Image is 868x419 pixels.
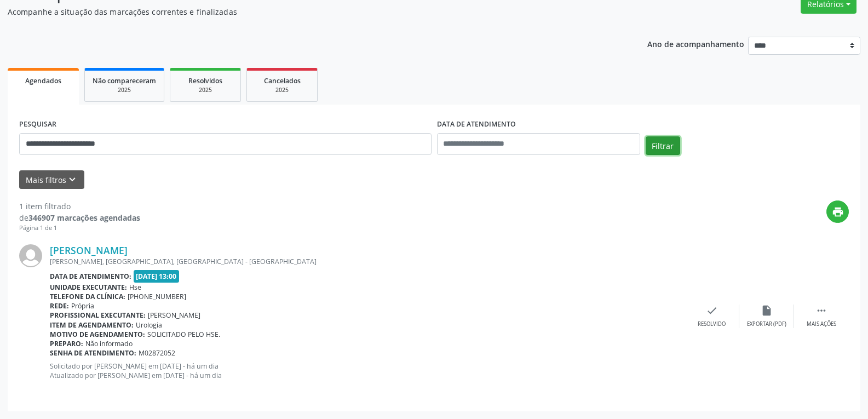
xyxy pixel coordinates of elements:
span: Cancelados [264,76,301,85]
div: 2025 [178,86,233,94]
i:  [815,305,827,317]
span: Não compareceram [93,76,156,85]
i: insert_drive_file [761,305,773,317]
span: Própria [71,301,94,311]
strong: 346907 marcações agendadas [28,213,140,223]
div: Mais ações [807,320,836,328]
span: Hse [129,283,141,292]
label: DATA DE ATENDIMENTO [437,116,516,133]
a: [PERSON_NAME] [50,244,128,256]
b: Data de atendimento: [50,272,131,281]
p: Ano de acompanhamento [647,37,744,50]
label: PESQUISAR [19,116,56,133]
b: Senha de atendimento: [50,348,136,358]
button: Mais filtroskeyboard_arrow_down [19,170,84,190]
b: Item de agendamento: [50,320,134,330]
i: print [832,206,844,218]
p: Solicitado por [PERSON_NAME] em [DATE] - há um dia Atualizado por [PERSON_NAME] em [DATE] - há um... [50,361,685,380]
div: Exportar (PDF) [747,320,786,328]
div: Resolvido [698,320,726,328]
div: 2025 [93,86,156,94]
b: Motivo de agendamento: [50,330,145,339]
div: 1 item filtrado [19,200,140,212]
span: Agendados [25,76,61,85]
span: Não informado [85,339,133,348]
div: 2025 [255,86,309,94]
span: M02872052 [139,348,175,358]
span: [PHONE_NUMBER] [128,292,186,301]
b: Rede: [50,301,69,311]
i: keyboard_arrow_down [66,174,78,186]
div: de [19,212,140,223]
p: Acompanhe a situação das marcações correntes e finalizadas [8,6,605,18]
div: [PERSON_NAME], [GEOGRAPHIC_DATA], [GEOGRAPHIC_DATA] - [GEOGRAPHIC_DATA] [50,257,685,266]
div: Página 1 de 1 [19,223,140,233]
img: img [19,244,42,267]
b: Unidade executante: [50,283,127,292]
span: Resolvidos [188,76,222,85]
span: [DATE] 13:00 [134,270,180,283]
button: Filtrar [646,136,680,155]
button: print [826,200,849,223]
b: Telefone da clínica: [50,292,125,301]
span: SOLICITADO PELO HSE. [147,330,220,339]
i: check [706,305,718,317]
span: Urologia [136,320,162,330]
b: Preparo: [50,339,83,348]
span: [PERSON_NAME] [148,311,200,320]
b: Profissional executante: [50,311,146,320]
